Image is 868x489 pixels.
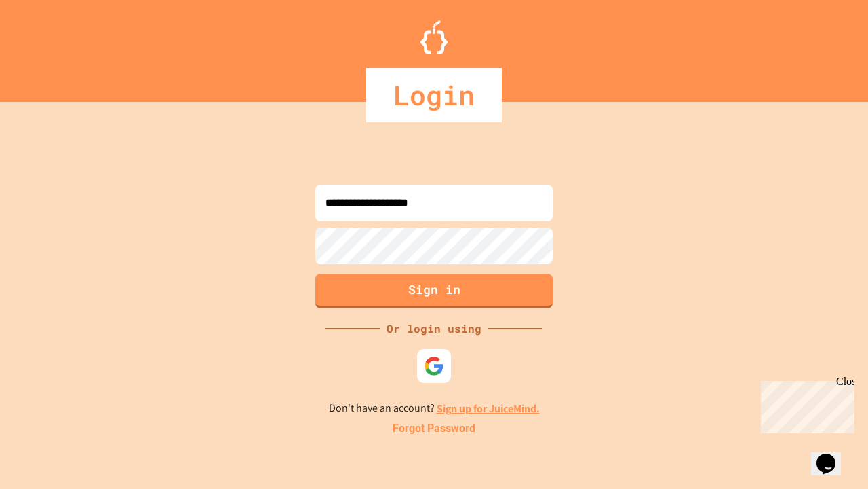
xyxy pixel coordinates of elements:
div: Or login using [380,321,488,337]
button: Sign in [315,274,553,308]
iframe: chat widget [811,435,854,475]
a: Sign up for JuiceMind. [437,401,540,416]
p: Don't have an account? [329,400,540,417]
img: Logo.svg [420,20,448,54]
img: google-icon.svg [424,356,444,376]
div: Login [366,68,502,122]
iframe: chat widget [755,376,854,433]
div: Chat with us now!Close [5,5,94,86]
a: Forgot Password [393,420,475,437]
